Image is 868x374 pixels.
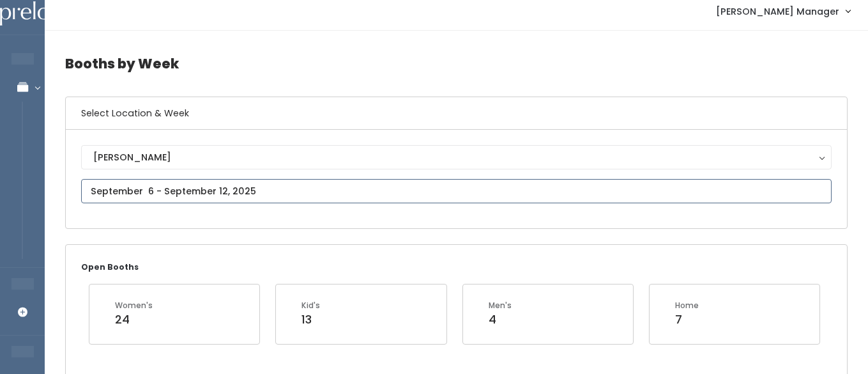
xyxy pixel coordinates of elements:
[301,300,320,311] div: Kid's
[65,46,848,81] h4: Booths by Week
[115,311,153,328] div: 24
[115,300,153,311] div: Women's
[489,311,512,328] div: 4
[489,300,512,311] div: Men's
[81,145,832,169] button: [PERSON_NAME]
[66,97,847,130] h6: Select Location & Week
[716,4,839,19] span: [PERSON_NAME] Manager
[81,179,832,203] input: September 6 - September 12, 2025
[81,261,139,272] small: Open Booths
[93,150,819,164] div: [PERSON_NAME]
[675,311,699,328] div: 7
[301,311,320,328] div: 13
[675,300,699,311] div: Home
